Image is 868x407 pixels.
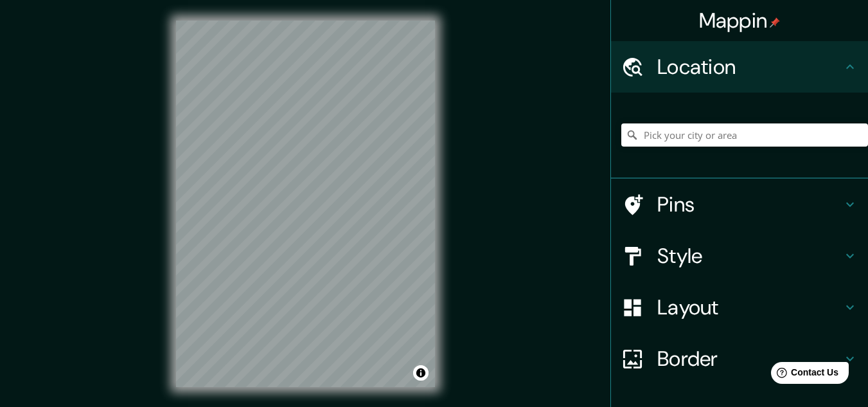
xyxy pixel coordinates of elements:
[770,17,780,28] img: pin-icon.png
[611,333,868,384] div: Border
[657,346,842,372] h4: Border
[657,243,842,269] h4: Style
[611,41,868,93] div: Location
[176,21,435,387] canvas: Map
[611,282,868,333] div: Layout
[657,294,842,320] h4: Layout
[657,192,842,217] h4: Pins
[699,8,781,33] h4: Mappin
[611,179,868,230] div: Pins
[657,54,842,80] h4: Location
[413,365,429,381] button: Toggle attribution
[754,357,854,393] iframe: Help widget launcher
[611,230,868,282] div: Style
[621,123,868,147] input: Pick your city or area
